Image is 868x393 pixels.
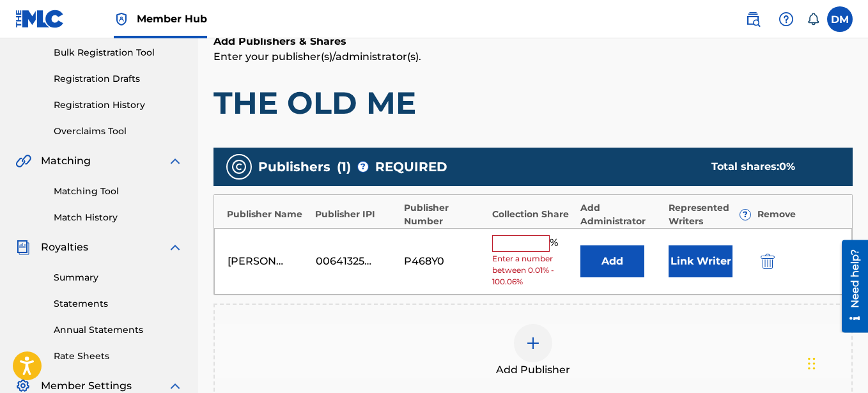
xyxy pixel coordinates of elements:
button: Link Writer [669,245,732,277]
div: Remove [757,208,839,221]
span: Add Publisher [496,362,570,378]
iframe: Chat Widget [804,332,868,393]
a: Match History [54,211,183,224]
span: ? [358,162,368,172]
img: 12a2ab48e56ec057fbd8.svg [761,254,775,269]
div: Represented Writers [669,201,750,228]
img: publishers [231,159,247,174]
span: ( 1 ) [337,157,351,176]
span: Royalties [41,240,88,255]
img: expand [167,153,183,169]
span: % [550,235,561,252]
span: Matching [41,153,91,169]
div: Help [773,6,799,32]
img: expand [167,240,183,255]
p: Enter your publisher(s)/administrator(s). [213,49,853,65]
a: Rate Sheets [54,350,183,363]
span: Enter a number between 0.01% - 100.06% [492,253,574,288]
a: Statements [54,297,183,311]
div: Need help? [14,9,31,68]
div: Publisher IPI [315,208,397,221]
div: Add Administrator [580,201,662,228]
div: Drag [808,344,816,383]
img: search [745,12,761,27]
img: Royalties [15,240,31,255]
span: ? [740,210,750,220]
a: Registration Drafts [54,72,183,86]
span: 0 % [779,160,795,173]
a: Annual Statements [54,323,183,337]
a: Overclaims Tool [54,125,183,138]
div: Collection Share [492,208,574,221]
div: User Menu [827,6,853,32]
img: add [525,335,541,351]
iframe: Resource Center [832,240,868,333]
span: Publishers [258,157,330,176]
button: Add [580,245,644,277]
div: Total shares: [711,159,827,174]
a: Bulk Registration Tool [54,46,183,59]
div: Publisher Number [404,201,486,228]
img: help [779,12,794,27]
a: Matching Tool [54,185,183,198]
span: REQUIRED [375,157,447,176]
img: Top Rightsholder [114,12,129,27]
a: Summary [54,271,183,284]
h1: THE OLD ME [213,84,853,122]
h6: Add Publishers & Shares [213,34,853,49]
div: Notifications [807,13,819,26]
span: Member Hub [137,12,207,26]
a: Registration History [54,98,183,112]
a: Public Search [740,6,766,32]
img: Matching [15,153,31,169]
img: MLC Logo [15,10,65,28]
div: Publisher Name [227,208,309,221]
